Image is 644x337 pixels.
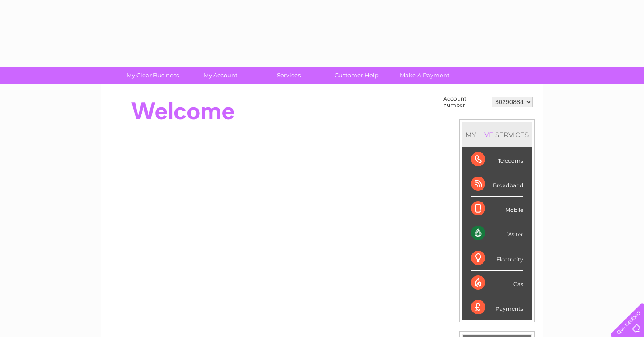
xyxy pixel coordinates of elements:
[471,295,523,320] div: Payments
[441,93,490,110] td: Account number
[471,221,523,246] div: Water
[388,67,462,84] a: Make A Payment
[116,67,190,84] a: My Clear Business
[471,246,523,271] div: Electricity
[252,67,326,84] a: Services
[476,131,495,139] div: LIVE
[471,197,523,221] div: Mobile
[462,122,532,147] div: MY SERVICES
[471,172,523,197] div: Broadband
[320,67,394,84] a: Customer Help
[184,67,258,84] a: My Account
[471,147,523,172] div: Telecoms
[471,271,523,295] div: Gas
